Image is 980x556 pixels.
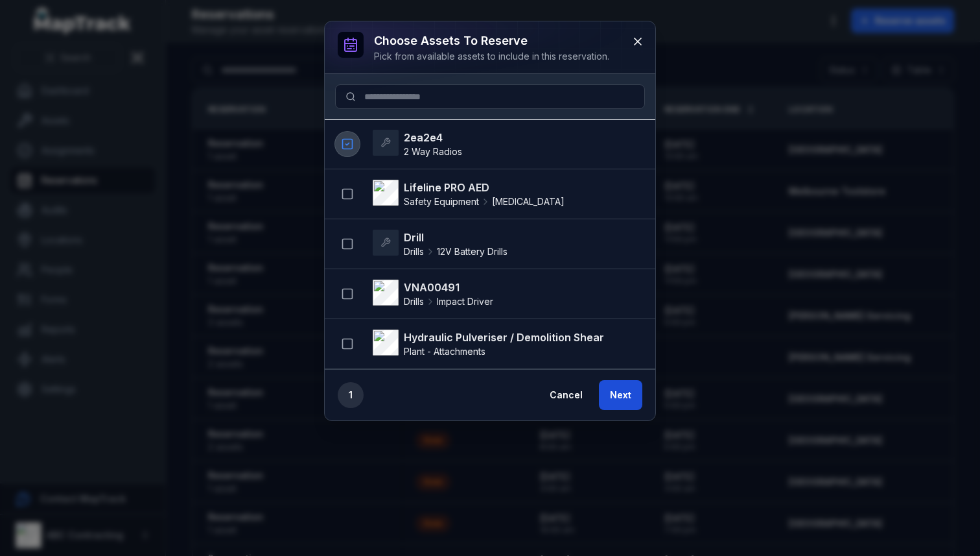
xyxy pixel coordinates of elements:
span: Drills [404,295,424,308]
span: 2 Way Radios [404,146,462,157]
button: Next [599,380,642,410]
span: Impact Driver [437,295,493,308]
div: Recent message [27,186,233,199]
h3: Choose assets to reserve [374,32,609,50]
div: You’ll get replies here and in your email: ✉️ [PERSON_NAME][EMAIL_ADDRESS][PERSON_NAME][DOMAIN_NA... [14,194,246,242]
span: Home [50,437,79,446]
span: Safety Equipment [404,195,479,208]
p: Welcome to MapTrack [26,114,233,158]
div: Close [223,21,246,44]
button: Messages [130,405,259,457]
div: Send us a message [27,260,216,274]
p: G'Day 👋 [26,92,233,114]
div: • 15m ago [103,218,148,232]
div: Pick from available assets to include in this reservation. [374,50,609,63]
span: Drills [404,245,424,258]
span: Messages [172,437,217,446]
span: Plant - Attachments [404,346,485,357]
button: Cancel [539,380,594,410]
strong: 2ea2e4 [404,130,462,145]
span: [MEDICAL_DATA] [492,195,565,208]
span: 12V Battery Drills [437,245,507,258]
div: MapTrack [58,218,100,232]
div: Recent messageYou’ll get replies here and in your email: ✉️ [PERSON_NAME][EMAIL_ADDRESS][PERSON_N... [13,175,246,243]
div: Send us a message [13,249,246,285]
strong: Drill [404,230,507,245]
strong: Hydraulic Pulveriser / Demolition Shear [404,330,604,345]
div: 1 [338,382,364,408]
strong: VNA00491 [404,280,493,295]
strong: Lifeline PRO AED [404,180,565,195]
span: You’ll get replies here and in your email: ✉️ [PERSON_NAME][EMAIL_ADDRESS][PERSON_NAME][DOMAIN_NA... [58,206,745,216]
